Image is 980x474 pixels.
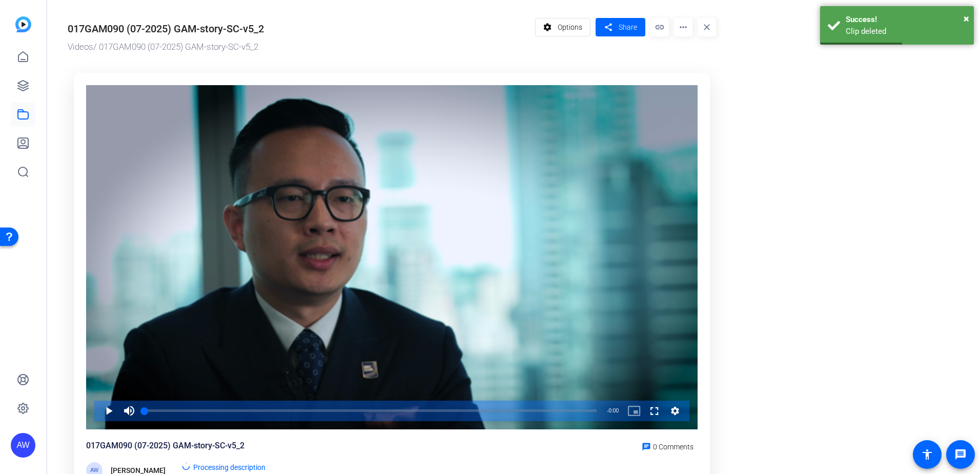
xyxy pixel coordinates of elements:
div: AW [11,433,35,458]
mat-icon: message [954,448,967,461]
div: Clip deleted [846,26,966,37]
img: blue-gradient.svg [15,16,31,32]
span: 0:00 [609,408,619,413]
div: 017GAM090 (07-2025) GAM-story-SC-v5_2 [68,21,264,36]
button: Mute [119,401,139,421]
span: - [607,408,608,413]
div: Success! [846,14,966,26]
mat-icon: chat [642,442,651,451]
span: × [964,12,969,25]
a: Videos [68,42,93,52]
span: Options [558,17,582,37]
button: Picture-in-Picture [624,401,644,421]
mat-icon: more_horiz [674,18,692,36]
a: 0 Comments [638,440,698,452]
div: 017GAM090 (07-2025) GAM-story-SC-v5_2 [86,440,244,452]
span: 0 Comments [653,443,693,451]
mat-icon: link [650,18,669,36]
button: Options [535,18,591,36]
button: Play [98,401,119,421]
button: Close [964,11,969,26]
div: Progress Bar [145,409,597,412]
mat-icon: share [602,21,615,34]
div: Video Player [86,85,698,429]
span: Share [619,22,637,33]
div: / 017GAM090 (07-2025) GAM-story-SC-v5_2 [68,41,530,54]
mat-icon: accessibility [921,448,933,461]
mat-icon: settings [541,17,554,37]
mat-icon: close [698,18,716,36]
button: Share [596,18,645,36]
span: Processing description [193,462,266,472]
button: Fullscreen [644,401,665,421]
